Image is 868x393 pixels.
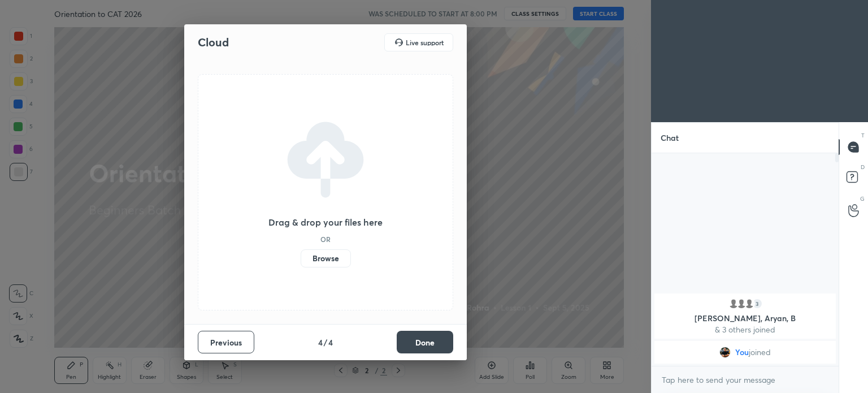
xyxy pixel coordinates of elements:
[661,325,829,334] p: & 3 others joined
[860,195,865,203] p: G
[661,314,829,323] p: [PERSON_NAME], Aryan, B
[861,131,865,140] p: T
[406,39,444,46] h5: Live support
[320,236,331,243] h5: OR
[397,331,453,353] button: Done
[198,35,229,50] h2: Cloud
[752,298,763,309] div: 3
[744,298,755,309] img: default.png
[198,331,254,353] button: Previous
[324,336,327,348] h4: /
[652,291,839,366] div: grid
[268,218,383,227] h3: Drag & drop your files here
[861,163,865,171] p: D
[736,298,747,309] img: default.png
[719,347,731,358] img: 361ffd47e3344bc7b86bb2a4eda2fabd.jpg
[749,348,771,357] span: joined
[328,336,333,348] h4: 4
[318,336,323,348] h4: 4
[735,348,749,357] span: You
[728,298,739,309] img: default.png
[652,123,688,153] p: Chat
